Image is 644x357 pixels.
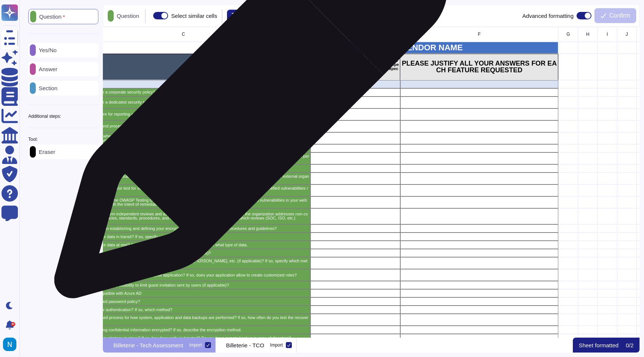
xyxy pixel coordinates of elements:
[626,342,634,348] p: 0 / 2
[28,114,61,119] p: Additional steps:
[58,235,309,239] p: Do you offer encryption for data in transit? If so, specify which protocol and version.
[58,243,309,247] p: Do you offer encryption for data at rest? If so, specify which encryption method and for what typ...
[58,273,309,277] p: Do you support role-based access control (RBAC) in your application? If so, does your application...
[579,342,619,348] p: Sheet formatted
[58,146,309,150] p: Do you have an external policy describing how you protect the security and privacy of data?
[607,32,608,37] span: I
[58,174,309,183] p: Are your systems subjected to penetration testing? If so, is testing performed by internal person...
[189,343,202,347] div: Import
[401,44,558,52] p: VENDOR NAME
[1,336,22,353] button: user
[58,154,309,162] p: Do you provide a formal, role-based, security awareness training program for cloud-related access...
[58,134,309,142] p: Do you have clear terms when it comes to ownership of data and any metadata generated while using...
[58,186,309,195] p: Does your organization scan and/or test for vulnerabilities in your service / application? If so,...
[58,100,309,104] p: Does your company have a dedicated security team? If so, how many people are on it? Do you have t...
[58,198,309,206] p: Does your organization utilize the OWASP Testing Guide and/or OWASP Code Review Guide to effectiv...
[58,227,309,231] p: Do you have documentation establishing and defining your encryption management policies, procedur...
[36,47,57,53] p: Yes/No
[478,32,481,37] span: F
[28,137,38,142] p: Tool:
[609,13,630,19] span: Confirm
[58,283,309,287] p: Does your application offers the possibility to limit guest invitation sent by users (if applicab...
[114,13,139,19] p: Question
[58,291,309,296] p: Are your application compatible with Azure AD
[103,27,640,338] div: grid
[36,66,57,72] p: Answer
[171,13,217,19] div: Select similar cells
[182,32,185,37] span: C
[3,338,16,351] img: user
[566,32,570,37] span: G
[58,124,309,128] p: Do you have processes and procedures to ensure that security incidents are discovered in a timely...
[522,8,591,23] div: Advanced formatting
[270,343,283,347] div: Import
[626,32,628,37] span: J
[113,342,183,348] p: Billeterie - Tech Assessment
[58,112,309,116] p: Is there a formal procedure for reporting a suspected security violation? If so, how security bre...
[36,149,55,155] p: Eraser
[333,13,378,19] div: Show hidden cells
[58,308,309,312] p: Do you support two-factor authentication? If so, which method?
[594,8,636,23] button: Confirm
[312,59,399,75] p: VENDOR SCORE 10 - Fully matches the expected outcome 5 - Partially matches the expected outcome 0...
[11,322,15,326] div: 9+
[58,65,309,69] p: DETAILED FEATURE
[58,316,309,324] p: Do you have a documented process for how system, application and data backups are performed? If s...
[58,336,309,340] p: Is there a disaster recovery strategy in place? If so, how frequently is it tested? Do you have r...
[58,251,309,255] p: Does your public API accesses are both authenticated and encrypted (if applicable)?
[586,32,590,37] span: H
[58,259,309,267] p: Do you use standard authentication and authorization methods like Oauth, [PERSON_NAME], etc. (if ...
[245,13,274,19] p: Clear sheet
[401,60,558,73] p: PLEASE JUSTIFY ALL YOUR ANSWERS FOR EACH FEATURE REQUESTED
[58,300,309,304] p: Do you support customized password policy?
[226,342,264,348] p: Billeterie - TCO
[58,90,309,94] p: Does your company have a corporate security policy? If so, how often do you review your process a...
[354,32,357,37] span: E
[58,166,309,170] p: Do you have a documented management process covering the whole lifecycle of accounts?
[36,14,65,20] p: Question
[58,328,309,332] p: Is backup media containing confidential information encrypted? If so, describe the encryption met...
[36,85,57,91] p: Section
[58,212,309,220] p: Does your organization perform independent reviews and assessments at least annually to ensure th...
